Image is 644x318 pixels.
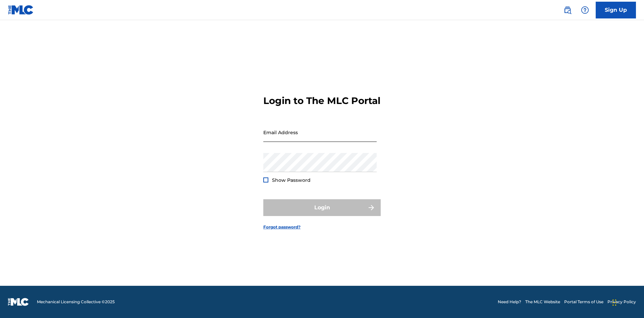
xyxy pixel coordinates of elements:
img: logo [8,298,29,306]
img: help [581,6,589,14]
div: Drag [612,293,616,313]
div: Help [578,3,592,17]
h3: Login to The MLC Portal [263,95,380,107]
a: Sign Up [596,2,636,18]
a: Public Search [561,3,574,17]
iframe: Chat Widget [610,286,644,318]
img: MLC Logo [8,5,34,15]
a: The MLC Website [525,299,560,305]
a: Privacy Policy [607,299,636,305]
a: Need Help? [498,299,521,305]
span: Show Password [272,177,311,183]
span: Mechanical Licensing Collective © 2025 [37,299,115,305]
img: search [563,6,572,14]
a: Portal Terms of Use [564,299,603,305]
a: Forgot password? [263,224,301,230]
